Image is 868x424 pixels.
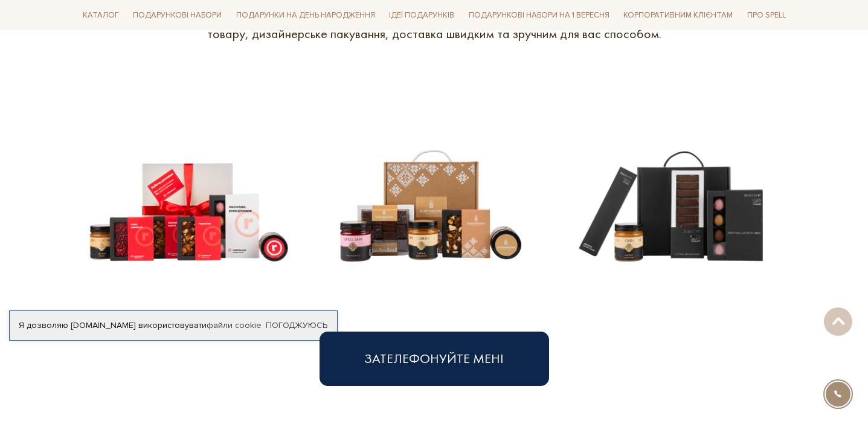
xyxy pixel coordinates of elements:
[128,6,227,25] a: Подарункові набори
[207,320,262,330] a: файли cookie
[619,5,738,25] a: Корпоративним клієнтам
[320,332,549,386] button: Зателефонуйте мені
[10,320,337,331] div: Я дозволяю [DOMAIN_NAME] використовувати
[384,6,459,25] a: Ідеї подарунків
[78,6,124,25] a: Каталог
[464,5,614,25] a: Подарункові набори на 1 Вересня
[231,6,380,25] a: Подарунки на День народження
[742,6,791,25] a: Про Spell
[266,320,327,331] a: Погоджуюсь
